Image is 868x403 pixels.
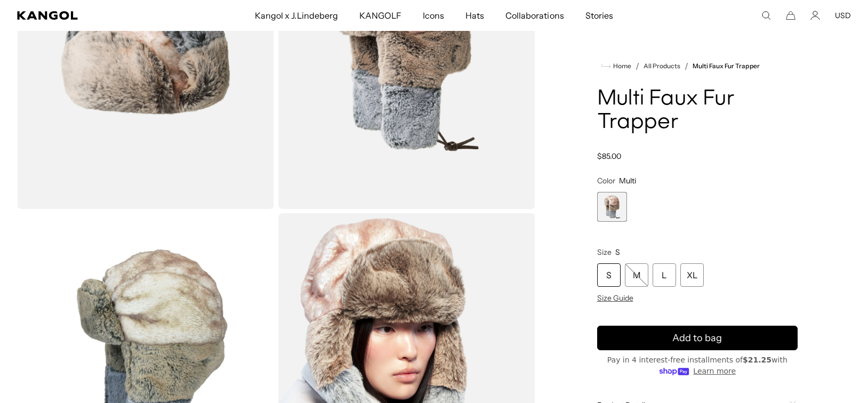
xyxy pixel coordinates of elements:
[597,87,798,134] h1: Multi Faux Fur Trapper
[597,263,621,287] div: S
[619,176,636,186] span: Multi
[810,11,820,20] a: Account
[597,192,627,222] div: 1 of 1
[625,263,648,287] div: M
[597,192,627,222] label: Multi
[17,11,168,20] a: Kangol
[680,60,688,72] li: /
[597,293,633,303] span: Size Guide
[761,11,771,20] summary: Search here
[835,11,851,20] button: USD
[653,263,676,287] div: L
[597,247,612,257] span: Size
[615,247,620,257] span: S
[597,326,798,350] button: Add to bag
[631,60,639,72] li: /
[597,60,798,72] nav: breadcrumbs
[672,331,722,345] span: Add to bag
[693,62,760,70] a: Multi Faux Fur Trapper
[644,62,680,70] a: All Products
[611,62,631,70] span: Home
[680,263,704,287] div: XL
[601,61,631,71] a: Home
[597,151,621,161] span: $85.00
[786,11,795,20] button: Cart
[597,176,615,186] span: Color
